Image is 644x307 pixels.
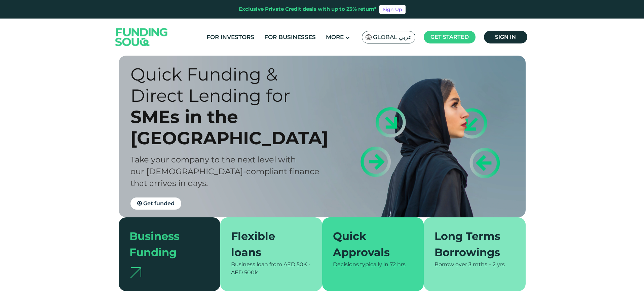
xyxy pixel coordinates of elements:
[373,33,412,41] span: Global عربي
[434,261,467,268] span: Borrow over
[326,34,344,40] span: More
[129,228,202,260] div: Business Funding
[231,261,282,268] span: Business loan from
[130,106,334,149] div: SMEs in the [GEOGRAPHIC_DATA]
[205,32,256,43] a: For Investors
[379,5,406,14] a: Sign Up
[495,34,516,40] span: Sign in
[231,228,303,260] div: Flexible loans
[484,31,527,43] a: Sign in
[333,261,388,268] span: Decisions typically in
[239,5,377,13] div: Exclusive Private Credit deals with up to 23% return*
[129,267,141,278] img: arrow
[333,228,405,260] div: Quick Approvals
[263,32,317,43] a: For Businesses
[130,64,334,106] div: Quick Funding & Direct Lending for
[468,261,505,268] span: 3 mths – 2 yrs
[366,34,372,40] img: SA Flag
[130,197,181,210] a: Get funded
[434,228,507,260] div: Long Terms Borrowings
[430,34,469,40] span: Get started
[130,155,319,188] span: Take your company to the next level with our [DEMOGRAPHIC_DATA]-compliant finance that arrives in...
[109,20,175,54] img: Logo
[390,261,406,268] span: 72 hrs
[143,200,175,207] span: Get funded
